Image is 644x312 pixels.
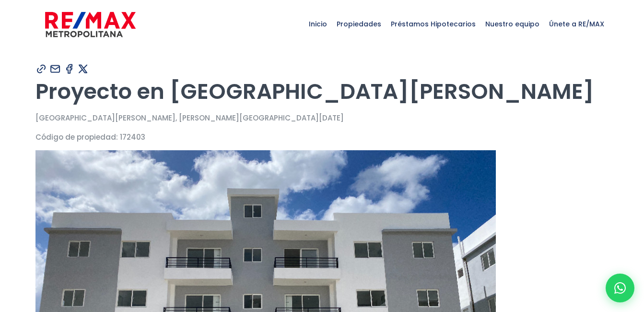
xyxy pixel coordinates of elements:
span: Inicio [304,10,332,38]
span: Únete a RE/MAX [544,10,609,38]
p: [GEOGRAPHIC_DATA][PERSON_NAME], [PERSON_NAME][GEOGRAPHIC_DATA][DATE] [35,112,609,124]
span: Propiedades [332,10,386,38]
h1: Proyecto en [GEOGRAPHIC_DATA][PERSON_NAME] [35,78,609,105]
img: Compartir [63,63,75,75]
img: Compartir [77,63,89,75]
span: Código de propiedad: [35,132,118,142]
img: Compartir [35,63,47,75]
span: Nuestro equipo [480,10,544,38]
img: remax-metropolitana-logo [45,10,136,39]
span: Préstamos Hipotecarios [386,10,480,38]
span: 172403 [120,132,145,142]
img: Compartir [49,63,61,75]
